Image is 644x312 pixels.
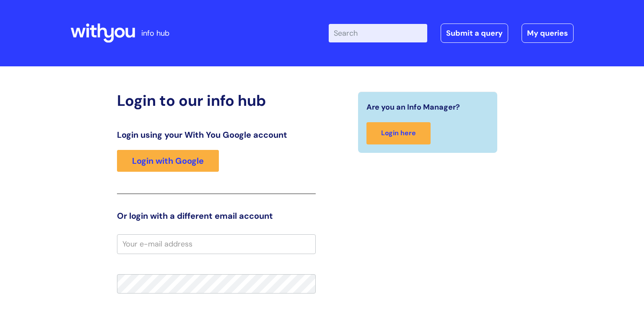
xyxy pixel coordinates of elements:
h3: Login using your With You Google account [117,130,316,140]
a: Login with Google [117,150,219,172]
input: Search [329,24,427,42]
input: Your e-mail address [117,234,316,254]
h3: Or login with a different email account [117,211,316,221]
h2: Login to our info hub [117,92,316,110]
p: info hub [141,26,169,40]
a: Login here [366,122,431,144]
a: Submit a query [441,24,508,43]
span: Are you an Info Manager? [366,100,460,114]
a: My queries [522,24,574,43]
